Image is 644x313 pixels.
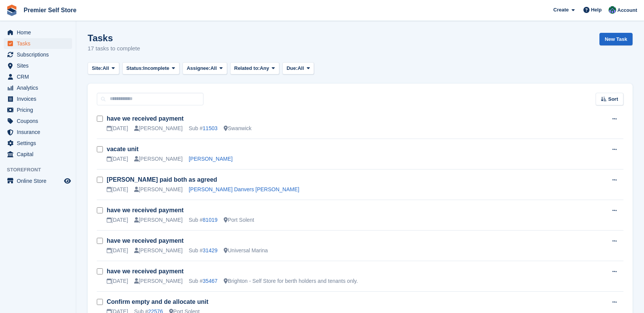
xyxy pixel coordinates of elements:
span: Sort [608,95,618,103]
p: 17 tasks to complete [88,44,140,53]
div: Port Solent [224,216,254,224]
div: Universal Marina [224,247,268,255]
span: Insurance [17,127,62,137]
span: All [210,65,217,72]
a: 35467 [203,278,218,284]
span: Settings [17,138,62,148]
div: [PERSON_NAME] [134,124,183,132]
span: Any [260,65,269,72]
div: Swanwick [224,124,252,132]
a: menu [4,82,72,93]
div: Sub # [189,216,218,224]
div: [DATE] [107,277,128,285]
div: [PERSON_NAME] [134,186,183,194]
div: [DATE] [107,124,128,132]
a: have we received payment [107,207,184,213]
div: [DATE] [107,247,128,255]
a: 31429 [203,247,218,253]
span: Home [17,27,62,38]
span: Due: [287,65,298,72]
a: menu [4,127,72,137]
div: [PERSON_NAME] [134,247,183,255]
a: vacate unit [107,146,139,152]
span: CRM [17,71,62,82]
a: Confirm empty and de allocate unit [107,298,208,305]
div: [DATE] [107,155,128,163]
span: Subscriptions [17,49,62,60]
span: Help [591,6,602,14]
a: Preview store [63,176,72,186]
div: Sub # [189,247,218,255]
span: Invoices [17,94,62,104]
a: menu [4,105,72,115]
span: Sites [17,60,62,71]
a: [PERSON_NAME] [189,156,232,162]
a: menu [4,116,72,126]
a: menu [4,94,72,104]
div: [DATE] [107,186,128,194]
button: Assignee: All [183,62,227,75]
div: [PERSON_NAME] [134,277,183,285]
div: [PERSON_NAME] [134,155,183,163]
span: Related to: [234,65,260,72]
div: Brighton - Self Store for berth holders and tenants only. [224,277,358,285]
a: 11503 [203,125,218,131]
span: Assignee: [187,65,210,72]
span: Online Store [17,176,62,186]
button: Due: All [282,62,314,75]
a: menu [4,60,72,71]
span: Account [617,6,637,14]
div: [DATE] [107,216,128,224]
a: have we received payment [107,115,184,122]
span: Capital [17,149,62,160]
span: Coupons [17,116,62,126]
a: New Task [599,33,633,45]
span: Pricing [17,105,62,115]
div: [PERSON_NAME] [134,216,183,224]
img: stora-icon-8386f47178a22dfd0bd8f6a31ec36ba5ce8667c1dd55bd0f319d3a0aa187defe.svg [6,5,18,16]
span: Incomplete [143,65,170,72]
span: Tasks [17,38,62,49]
button: Related to: Any [230,62,279,75]
button: Status: Incomplete [122,62,179,75]
span: All [103,65,109,72]
span: Analytics [17,82,62,93]
a: menu [4,27,72,38]
span: Status: [127,65,143,72]
a: [PERSON_NAME] Danvers [PERSON_NAME] [189,186,299,192]
a: menu [4,71,72,82]
span: All [298,65,304,72]
h1: Tasks [88,33,140,43]
a: menu [4,49,72,60]
a: have we received payment [107,237,184,244]
a: have we received payment [107,268,184,274]
a: [PERSON_NAME] paid both as agreed [107,176,217,183]
span: Site: [92,65,103,72]
div: Sub # [189,124,218,132]
a: menu [4,38,72,49]
a: menu [4,138,72,148]
a: Premier Self Store [21,4,80,16]
img: Jo Granger [609,6,616,14]
span: Storefront [7,166,76,174]
span: Create [553,6,569,14]
a: 81019 [203,217,218,223]
button: Site: All [88,62,119,75]
div: Sub # [189,277,218,285]
a: menu [4,149,72,160]
a: menu [4,176,72,186]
